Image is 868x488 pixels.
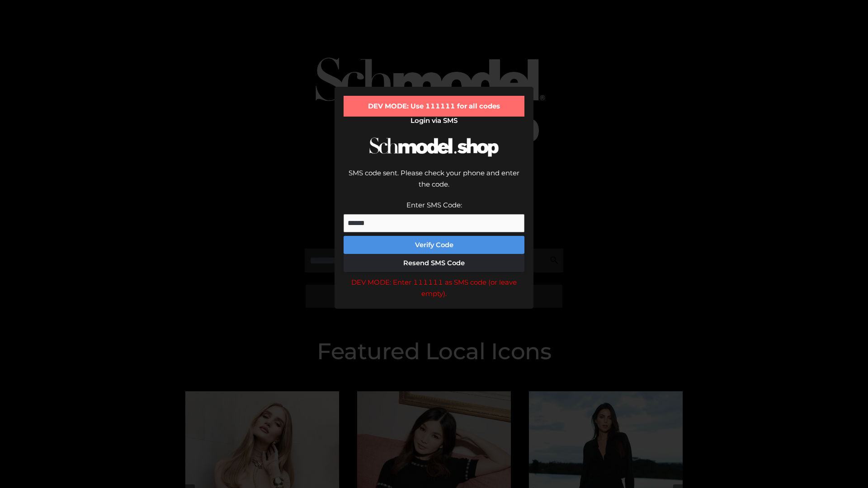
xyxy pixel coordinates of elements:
div: DEV MODE: Enter 111111 as SMS code (or leave empty). [344,277,524,300]
div: SMS code sent. Please check your phone and enter the code. [344,167,524,199]
button: Resend SMS Code [344,254,524,272]
h2: Login via SMS [344,117,524,125]
label: Enter SMS Code: [406,201,462,209]
button: Verify Code [344,236,524,254]
div: DEV MODE: Use 111111 for all codes [344,96,524,117]
img: Schmodel Logo [366,129,502,165]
